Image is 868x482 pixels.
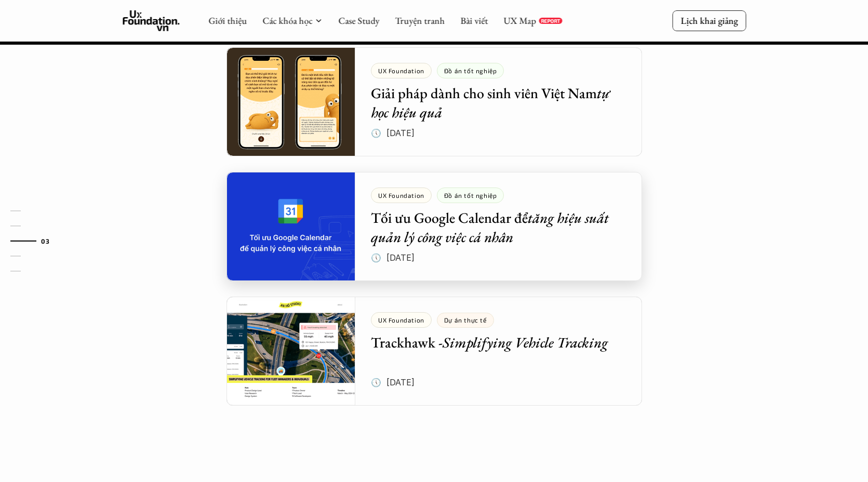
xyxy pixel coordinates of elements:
[460,15,488,26] a: Bài viết
[503,15,536,26] a: UX Map
[541,18,560,24] p: REPORT
[262,15,312,26] a: Các khóa học
[10,235,60,247] a: 03
[539,18,562,24] a: REPORT
[208,15,247,26] a: Giới thiệu
[226,297,642,406] a: UX FoundationDự án thực tếTrackhawk -Simplifying Vehicle Tracking🕔 [DATE]
[338,15,379,26] a: Case Study
[41,237,49,245] strong: 03
[226,172,642,281] a: UX FoundationĐồ án tốt nghiệpTối ưu Google Calendar đểtăng hiệu suất quản lý công việc cá nhân🕔 [...
[672,10,746,31] a: Lịch khai giảng
[680,15,738,26] p: Lịch khai giảng
[395,15,445,26] a: Truyện tranh
[226,47,642,156] a: UX FoundationĐồ án tốt nghiệpGiải pháp dành cho sinh viên Việt Namtự học hiệu quả🕔 [DATE]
